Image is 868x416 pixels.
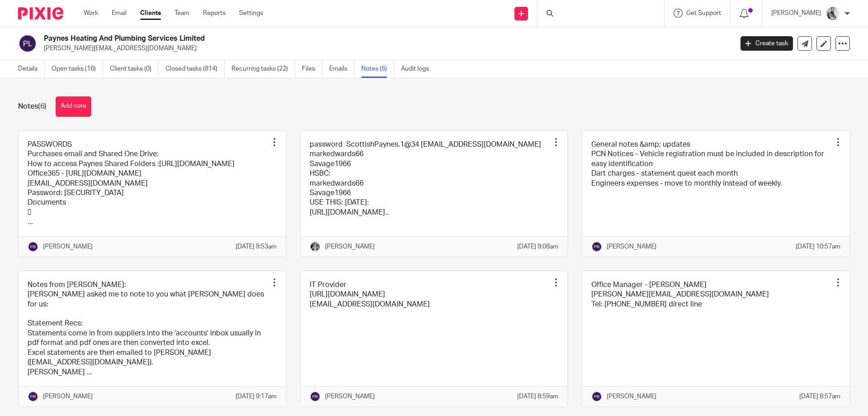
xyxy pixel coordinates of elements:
[56,96,91,117] button: Add note
[591,391,602,402] img: svg%3E
[796,242,840,251] p: [DATE] 10:57am
[44,44,727,53] p: [PERSON_NAME][EMAIL_ADDRESS][DOMAIN_NAME]
[361,60,394,78] a: Notes (6)
[28,391,38,402] img: svg%3E
[43,242,93,251] p: [PERSON_NAME]
[325,242,375,251] p: [PERSON_NAME]
[310,391,321,402] img: svg%3E
[329,60,354,78] a: Emails
[18,7,63,19] img: Pixie
[325,392,375,401] p: [PERSON_NAME]
[203,9,226,18] a: Reports
[607,242,656,251] p: [PERSON_NAME]
[686,10,721,16] span: Get Support
[239,9,263,18] a: Settings
[236,242,277,251] p: [DATE] 9:53am
[799,392,840,401] p: [DATE] 8:57am
[18,60,45,78] a: Details
[231,60,295,78] a: Recurring tasks (22)
[175,9,189,18] a: Team
[112,9,127,18] a: Email
[84,9,98,18] a: Work
[236,392,277,401] p: [DATE] 9:17am
[28,241,38,252] img: svg%3E
[165,60,225,78] a: Closed tasks (814)
[826,6,840,21] img: Pixie%2002.jpg
[38,103,47,110] span: (6)
[18,102,47,111] h1: Notes
[18,34,37,53] img: svg%3E
[43,392,93,401] p: [PERSON_NAME]
[591,241,602,252] img: svg%3E
[110,60,159,78] a: Client tasks (0)
[401,60,436,78] a: Audit logs
[607,392,656,401] p: [PERSON_NAME]
[797,36,812,51] a: Send new email
[310,241,321,252] img: -%20%20-%20studio@ingrained.co.uk%20for%20%20-20220223%20at%20101413%20-%201W1A2026.jpg
[44,34,590,43] h2: Paynes Heating And Plumbing Services Limited
[771,9,821,18] p: [PERSON_NAME]
[140,9,161,18] a: Clients
[52,60,103,78] a: Open tasks (16)
[517,242,558,251] p: [DATE] 9:08am
[302,60,322,78] a: Files
[741,36,793,51] a: Create task
[816,36,831,51] a: Edit client
[517,392,558,401] p: [DATE] 8:59am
